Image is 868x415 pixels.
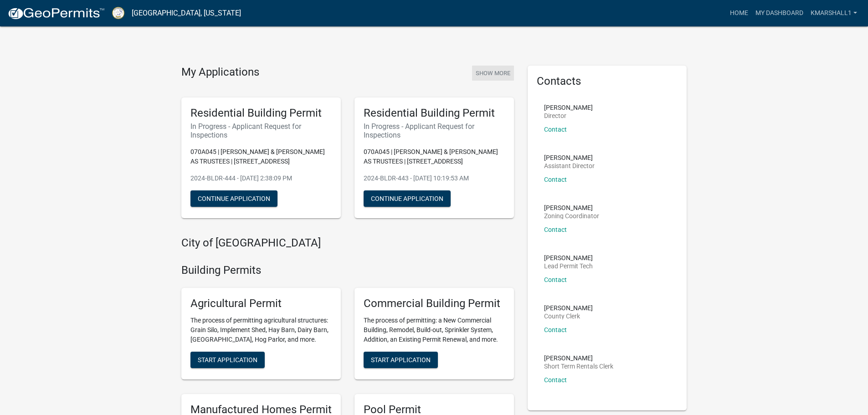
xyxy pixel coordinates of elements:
p: 2024-BLDR-443 - [DATE] 10:19:53 AM [364,174,505,183]
h5: Residential Building Permit [190,107,332,120]
a: Contact [544,326,567,333]
a: Contact [544,176,567,183]
p: Zoning Coordinator [544,213,599,219]
button: Start Application [364,352,438,368]
p: [PERSON_NAME] [544,355,613,361]
p: Lead Permit Tech [544,263,593,269]
button: Show More [472,66,514,81]
p: 2024-BLDR-444 - [DATE] 2:38:09 PM [190,174,332,183]
h4: Building Permits [181,264,514,277]
p: [PERSON_NAME] [544,255,593,261]
p: [PERSON_NAME] [544,104,593,111]
p: The process of permitting: a New Commercial Building, Remodel, Build-out, Sprinkler System, Addit... [364,316,505,344]
p: Assistant Director [544,163,595,169]
a: Contact [544,226,567,233]
h5: Agricultural Permit [190,297,332,310]
p: Director [544,113,593,119]
p: [PERSON_NAME] [544,154,595,161]
h5: Commercial Building Permit [364,297,505,310]
p: County Clerk [544,313,593,319]
span: Start Application [198,356,257,364]
p: Short Term Rentals Clerk [544,363,613,369]
p: The process of permitting agricultural structures: Grain Silo, Implement Shed, Hay Barn, Dairy Ba... [190,316,332,344]
a: Contact [544,276,567,283]
h5: Residential Building Permit [364,107,505,120]
h4: My Applications [181,66,259,79]
a: [GEOGRAPHIC_DATA], [US_STATE] [132,5,241,21]
a: Contact [544,126,567,133]
button: Continue Application [364,190,451,207]
button: Continue Application [190,190,277,207]
span: Start Application [371,356,431,364]
p: 070A045 | [PERSON_NAME] & [PERSON_NAME] AS TRUSTEES | [STREET_ADDRESS] [190,147,332,166]
p: [PERSON_NAME] [544,305,593,311]
p: 070A045 | [PERSON_NAME] & [PERSON_NAME] AS TRUSTEES | [STREET_ADDRESS] [364,147,505,166]
a: kmarshall1 [807,5,861,22]
a: Home [726,5,752,22]
h6: In Progress - Applicant Request for Inspections [190,122,332,139]
h4: City of [GEOGRAPHIC_DATA] [181,236,514,250]
button: Start Application [190,352,265,368]
img: Putnam County, Georgia [112,7,124,19]
a: My Dashboard [752,5,807,22]
p: [PERSON_NAME] [544,205,599,211]
a: Contact [544,376,567,384]
h6: In Progress - Applicant Request for Inspections [364,122,505,139]
h5: Contacts [537,75,678,88]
